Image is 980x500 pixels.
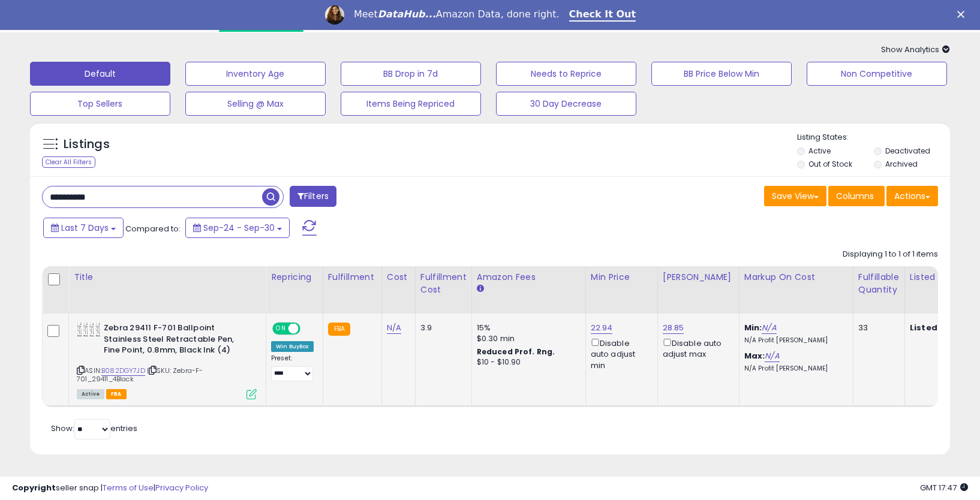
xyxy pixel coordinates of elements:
[808,146,831,156] label: Active
[858,271,900,296] div: Fulfillable Quantity
[477,347,555,357] b: Reduced Prof. Rng.
[328,271,377,284] div: Fulfillment
[271,341,314,352] div: Win BuyBox
[910,322,964,333] b: Listed Price:
[651,62,792,86] button: BB Price Below Min
[807,62,947,86] button: Non Competitive
[77,366,203,384] span: | SKU: Zebra-F-701_29411_4Black
[12,483,208,494] div: seller snap | |
[61,222,109,234] span: Last 7 Days
[74,271,261,284] div: Title
[957,11,969,18] div: Close
[420,271,467,296] div: Fulfillment Cost
[496,62,636,86] button: Needs to Reprice
[203,222,275,234] span: Sep-24 - Sep-30
[477,284,484,294] small: Amazon Fees.
[886,186,938,206] button: Actions
[77,389,104,399] span: All listings currently available for purchase on Amazon
[569,8,636,22] a: Check It Out
[271,354,314,381] div: Preset:
[858,323,895,333] div: 33
[420,323,462,333] div: 3.9
[341,62,481,86] button: BB Drop in 7d
[325,5,344,25] img: Profile image for Georgie
[64,136,110,153] h5: Listings
[591,322,613,334] a: 22.94
[299,324,318,334] span: OFF
[273,324,288,334] span: ON
[125,223,181,234] span: Compared to:
[104,323,249,359] b: Zebra 29411 F-701 Ballpoint Stainless Steel Retractable Pen, Fine Point, 0.8mm, Black Ink (4)
[764,186,826,206] button: Save View
[663,322,684,334] a: 28.85
[185,92,326,116] button: Selling @ Max
[77,323,101,336] img: 41O1ujl86cL._SL40_.jpg
[477,357,576,368] div: $10 - $10.90
[477,333,576,344] div: $0.30 min
[828,186,885,206] button: Columns
[43,218,124,238] button: Last 7 Days
[885,146,930,156] label: Deactivated
[106,389,127,399] span: FBA
[591,336,648,371] div: Disable auto adjust min
[77,323,257,398] div: ASIN:
[328,323,350,336] small: FBA
[51,423,137,434] span: Show: entries
[185,218,290,238] button: Sep-24 - Sep-30
[185,62,326,86] button: Inventory Age
[341,92,481,116] button: Items Being Repriced
[30,62,170,86] button: Default
[378,8,436,20] i: DataHub...
[42,156,95,168] div: Clear All Filters
[354,8,560,20] div: Meet Amazon Data, done right.
[663,271,734,284] div: [PERSON_NAME]
[591,271,653,284] div: Min Price
[739,266,853,314] th: The percentage added to the cost of goods (COGS) that forms the calculator for Min & Max prices.
[765,350,779,362] a: N/A
[843,249,938,260] div: Displaying 1 to 1 of 1 items
[920,482,968,493] span: 2025-10-8 17:47 GMT
[387,322,401,334] a: N/A
[881,44,950,55] span: Show Analytics
[808,159,852,169] label: Out of Stock
[387,271,410,284] div: Cost
[12,482,56,493] strong: Copyright
[885,159,918,169] label: Archived
[836,190,874,202] span: Columns
[663,336,730,360] div: Disable auto adjust max
[271,271,318,284] div: Repricing
[103,482,154,493] a: Terms of Use
[477,271,581,284] div: Amazon Fees
[744,365,844,373] p: N/A Profit [PERSON_NAME]
[797,132,950,143] p: Listing States:
[744,322,762,333] b: Min:
[744,336,844,345] p: N/A Profit [PERSON_NAME]
[762,322,776,334] a: N/A
[155,482,208,493] a: Privacy Policy
[744,350,765,362] b: Max:
[744,271,848,284] div: Markup on Cost
[101,366,145,376] a: B082DGY7JD
[496,92,636,116] button: 30 Day Decrease
[477,323,576,333] div: 15%
[30,92,170,116] button: Top Sellers
[290,186,336,207] button: Filters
